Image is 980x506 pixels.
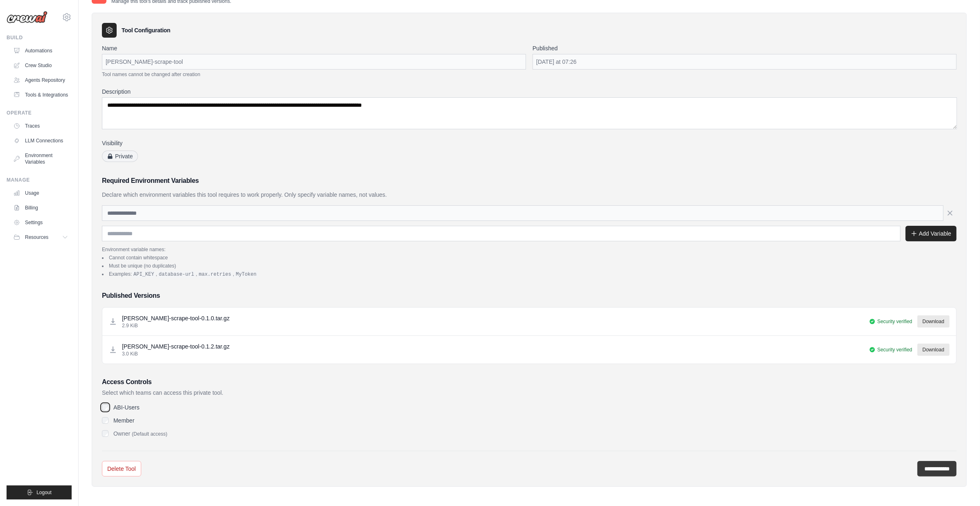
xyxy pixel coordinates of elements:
a: Automations [10,44,72,57]
p: 2.9 KiB [122,322,230,329]
label: Owner [113,430,130,437]
p: [PERSON_NAME]-scrape-tool-0.1.2.tar.gz [122,342,230,351]
label: ABI-Users [113,403,140,412]
p: Declare which environment variables this tool requires to work properly. Only specify variable na... [102,191,957,199]
time: October 8, 2025 at 07:26 BST [536,58,577,65]
span: Security verified [877,318,912,325]
a: LLM Connections [10,134,72,147]
label: Published [533,44,957,52]
span: Resources [25,234,48,241]
div: [PERSON_NAME]-scrape-tool [102,54,526,70]
a: Download [917,315,950,328]
a: Billing [10,201,72,214]
button: Logout [7,486,72,499]
button: Resources [10,231,72,244]
h3: Required Environment Variables [102,176,957,186]
code: API_KEY [132,271,156,278]
p: 3.0 KiB [122,351,230,357]
code: MyToken [234,271,258,278]
span: Private [102,151,138,162]
code: max.retries [197,271,233,278]
h3: Access Controls [102,377,957,387]
span: Security verified [877,346,912,353]
a: Agents Repository [10,74,72,87]
img: Logo [7,11,47,23]
a: Traces [10,119,72,133]
a: Delete Tool [102,461,141,477]
p: Environment variable names: [102,246,957,253]
a: Settings [10,216,72,229]
h3: Tool Configuration [122,26,170,34]
div: Manage [7,177,72,183]
li: Cannot contain whitespace [102,254,957,261]
a: Usage [10,187,72,200]
a: Crew Studio [10,59,72,72]
h3: Published Versions [102,291,957,301]
a: Download [917,344,950,356]
label: Member [113,416,134,425]
label: Description [102,88,957,96]
span: (Default access) [132,431,167,437]
a: Tools & Integrations [10,88,72,101]
span: Logout [36,489,52,496]
p: [PERSON_NAME]-scrape-tool-0.1.0.tar.gz [122,314,230,322]
a: Environment Variables [10,149,72,169]
label: Visibility [102,139,526,147]
li: Examples: , , , [102,271,957,278]
code: database-url [157,271,196,278]
div: Operate [7,110,72,116]
div: Build [7,34,72,41]
button: Add Variable [905,226,957,241]
li: Must be unique (no duplicates) [102,263,957,269]
label: Name [102,44,526,52]
p: Select which teams can access this private tool. [102,389,957,397]
p: Tool names cannot be changed after creation [102,71,526,78]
